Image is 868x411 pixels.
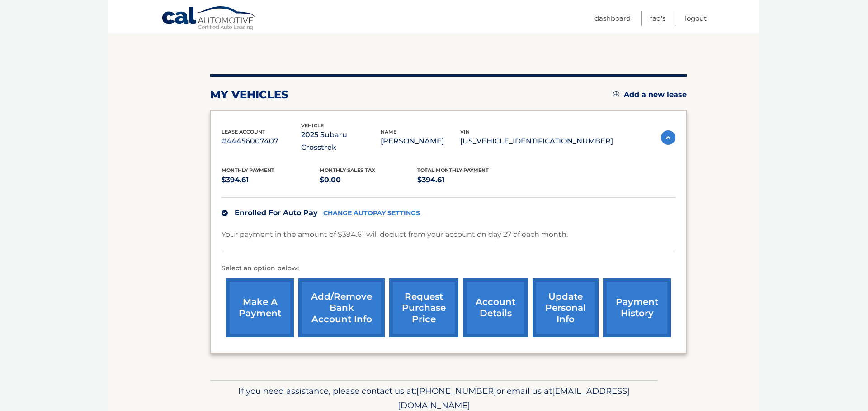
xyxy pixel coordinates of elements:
img: add.svg [613,91,619,97]
img: accordion-active.svg [661,130,675,145]
h2: my vehicles [210,88,288,102]
span: Total Monthly Payment [417,167,489,173]
span: vehicle [301,122,324,129]
p: Your payment in the amount of $394.61 will deduct from your account on day 27 of each month. [222,228,568,241]
a: make a payment [226,278,294,337]
a: Logout [685,11,707,26]
a: FAQ's [650,11,665,26]
span: lease account [222,129,265,135]
p: 2025 Subaru Crosstrek [301,129,381,154]
a: Add a new lease [613,90,687,99]
p: $0.00 [320,174,418,186]
a: payment history [603,278,671,337]
p: [US_VEHICLE_IDENTIFICATION_NUMBER] [460,135,613,148]
span: vin [460,129,470,135]
a: request purchase price [389,278,458,337]
span: Monthly Payment [222,167,274,173]
img: check.svg [222,210,228,216]
a: Dashboard [594,11,631,26]
a: account details [463,278,528,337]
p: [PERSON_NAME] [381,135,460,148]
a: Add/Remove bank account info [298,278,385,337]
span: Enrolled For Auto Pay [235,208,318,217]
span: [PHONE_NUMBER] [416,386,496,396]
p: $394.61 [222,174,320,186]
a: Cal Automotive [161,6,256,32]
a: update personal info [533,278,599,337]
a: CHANGE AUTOPAY SETTINGS [323,209,420,217]
p: Select an option below: [222,263,675,274]
p: #44456007407 [222,135,301,148]
span: name [381,129,396,135]
p: $394.61 [417,174,515,186]
span: Monthly sales Tax [320,167,375,173]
